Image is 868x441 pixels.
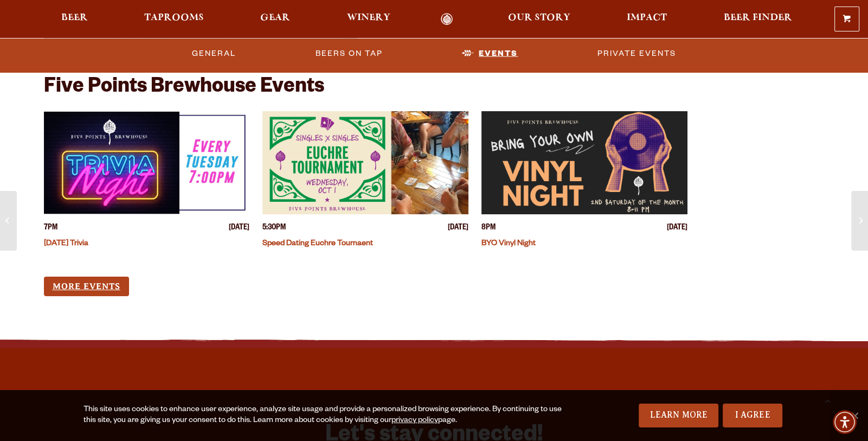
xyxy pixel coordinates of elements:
[833,410,857,434] div: Accessibility Menu
[667,223,687,234] span: [DATE]
[44,111,250,214] a: View event details
[427,13,467,25] a: Odell Home
[61,14,88,22] span: Beer
[481,223,496,234] span: 8PM
[262,240,373,248] a: Speed Dating Euchre Tournaent
[44,76,324,100] h2: Five Points Brewhouse Events
[44,223,57,234] span: 7PM
[391,417,438,425] a: privacy policy
[262,111,468,214] a: View event details
[44,240,88,248] a: [DATE] Trivia
[347,14,390,22] span: Winery
[716,13,799,25] a: Beer Finder
[508,14,570,22] span: Our Story
[144,14,204,22] span: Taprooms
[311,41,387,66] a: Beers on Tap
[188,41,240,66] a: General
[814,387,841,414] a: Scroll to top
[481,240,536,248] a: BYO Vinyl Night
[458,41,522,66] a: Events
[501,13,577,25] a: Our Story
[620,13,674,25] a: Impact
[593,41,680,66] a: Private Events
[260,14,290,22] span: Gear
[253,13,297,25] a: Gear
[229,223,249,234] span: [DATE]
[481,111,687,214] a: View event details
[137,13,211,25] a: Taprooms
[262,223,286,234] span: 5:30PM
[44,277,129,297] a: More Events (opens in a new window)
[723,14,792,22] span: Beer Finder
[340,13,397,25] a: Winery
[448,223,468,234] span: [DATE]
[627,14,667,22] span: Impact
[639,404,718,427] a: Learn More
[83,405,572,426] div: This site uses cookies to enhance user experience, analyze site usage and provide a personalized ...
[723,404,782,427] a: I Agree
[54,13,95,25] a: Beer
